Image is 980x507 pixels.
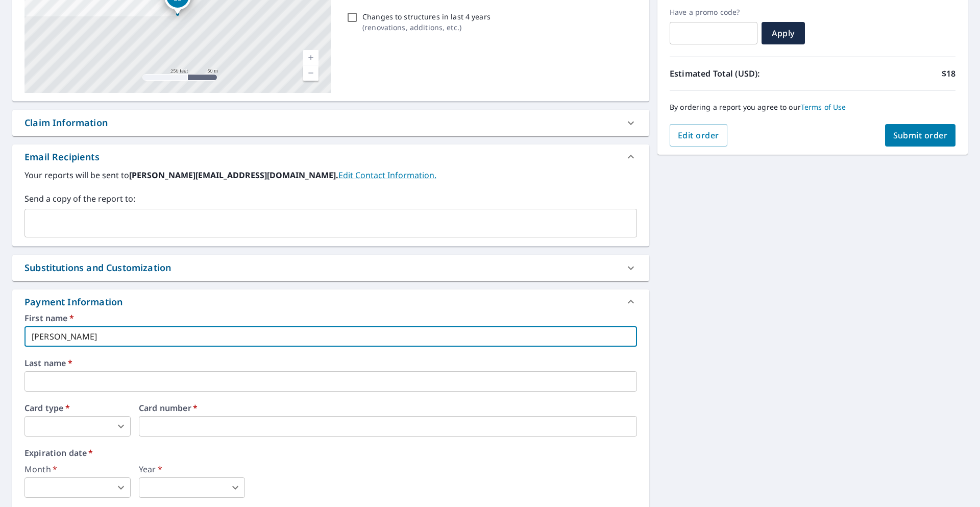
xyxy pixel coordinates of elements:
[12,255,649,281] div: Substitutions and Customization
[362,22,491,33] p: ( renovations, additions, etc. )
[893,130,948,141] span: Submit order
[24,416,131,437] div: ​
[12,289,649,314] div: Payment Information
[24,261,171,275] div: Substitutions and Customization
[678,130,719,141] span: Edit order
[770,28,797,39] span: Apply
[139,404,637,412] label: Card number
[24,314,637,322] label: First name
[670,8,757,17] label: Have a promo code?
[670,124,727,147] button: Edit order
[670,103,955,112] p: By ordering a report you agree to our
[801,102,846,112] a: Terms of Use
[338,170,436,181] a: EditContactInfo
[24,295,127,309] div: Payment Information
[24,449,637,457] label: Expiration date
[24,116,108,130] div: Claim Information
[942,67,955,80] p: $18
[24,169,637,181] label: Your reports will be sent to
[24,465,131,473] label: Month
[24,192,637,205] label: Send a copy of the report to:
[24,404,131,412] label: Card type
[303,65,318,81] a: Current Level 17, Zoom Out
[12,144,649,169] div: Email Recipients
[24,477,131,498] div: ​
[670,67,813,80] p: Estimated Total (USD):
[24,359,637,367] label: Last name
[139,465,245,473] label: Year
[12,110,649,136] div: Claim Information
[762,22,805,44] button: Apply
[139,477,245,498] div: ​
[362,11,491,22] p: Changes to structures in last 4 years
[303,50,318,65] a: Current Level 17, Zoom In
[129,170,338,181] b: [PERSON_NAME][EMAIL_ADDRESS][DOMAIN_NAME].
[885,124,956,147] button: Submit order
[24,150,100,164] div: Email Recipients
